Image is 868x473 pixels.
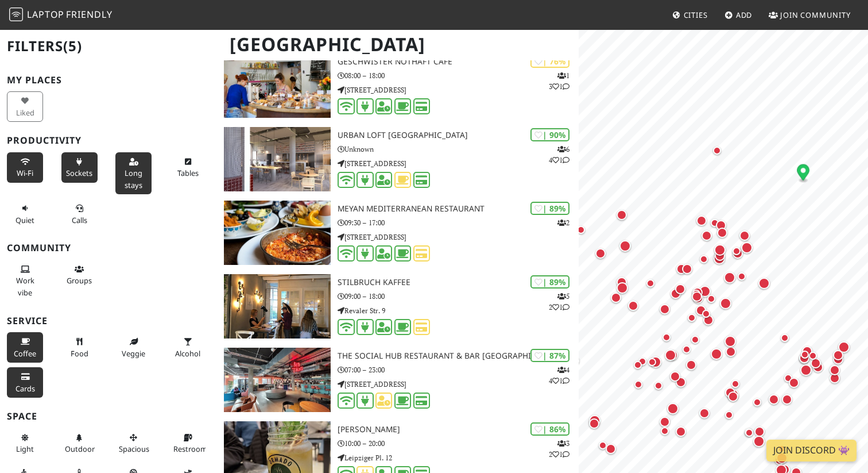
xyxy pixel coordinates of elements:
span: Veggie [122,348,145,359]
a: The Social Hub Restaurant & Bar Berlin | 87% 441 The Social Hub Restaurant & Bar [GEOGRAPHIC_DATA... [217,348,579,412]
div: Map marker [711,219,724,233]
div: Map marker [739,230,754,245]
div: Map marker [617,210,631,225]
span: Laptop [27,8,64,21]
div: Map marker [809,352,823,366]
div: Map marker [745,429,759,443]
button: Groups [61,260,98,290]
p: 10:00 – 20:00 [338,438,579,449]
p: 09:00 – 18:00 [338,291,579,302]
div: Map marker [676,426,691,441]
button: Cards [7,367,43,398]
span: Group tables [67,275,92,286]
div: Map marker [662,333,676,347]
span: Spacious [119,444,149,454]
p: 09:30 – 17:00 [338,217,579,228]
div: | 89% [530,202,569,215]
div: Map marker [769,394,784,409]
div: Map marker [611,293,626,307]
div: Map marker [741,242,757,258]
span: Outdoor area [65,444,95,454]
img: URBAN LOFT Berlin [224,127,331,191]
a: Geschwister Nothaft Café | 76% 131 Geschwister Nothaft Café 08:00 – 18:00 [STREET_ADDRESS] [217,53,579,118]
a: LaptopFriendly LaptopFriendly [9,5,113,25]
div: Map marker [714,253,730,269]
span: Natural light [16,444,34,454]
div: Map marker [688,314,702,328]
div: Map marker [754,426,769,441]
div: Map marker [799,353,814,368]
h3: URBAN LOFT [GEOGRAPHIC_DATA] [338,130,579,140]
button: Wi-Fi [7,152,43,183]
div: Map marker [774,455,789,470]
span: Coffee [14,348,36,359]
button: Quiet [7,199,43,229]
div: Map marker [670,371,685,386]
div: Map marker [589,415,605,431]
div: Map marker [696,305,711,320]
div: Map marker [699,408,714,423]
div: Map marker [671,289,685,303]
a: Stilbruch Kaffee | 89% 521 Stilbruch Kaffee 09:00 – 18:00 Revaler Str. 9 [217,274,579,339]
div: Map marker [715,251,730,266]
div: Map marker [753,436,769,452]
p: 07:00 – 23:00 [338,364,579,375]
div: Map marker [733,248,747,263]
p: 4 4 1 [549,364,569,386]
div: Map marker [707,295,721,309]
button: Outdoor [61,428,98,459]
span: Credit cards [15,383,35,394]
div: Map marker [711,348,727,364]
div: Map marker [634,380,648,394]
p: 5 2 1 [549,291,569,313]
span: Cities [684,10,708,20]
div: Map marker [692,290,706,303]
div: Map marker [799,353,814,368]
div: Map marker [784,374,798,388]
div: Map marker [654,382,668,395]
div: Map marker [628,301,643,316]
button: Restroom [170,428,206,459]
p: [STREET_ADDRESS] [338,379,579,390]
p: [STREET_ADDRESS] [338,232,579,243]
h1: [GEOGRAPHIC_DATA] [220,29,576,60]
span: Quiet [15,215,34,225]
div: Map marker [692,287,707,302]
button: Sockets [61,152,98,183]
div: Map marker [731,380,745,394]
div: Map marker [797,164,809,183]
div: Map marker [693,293,708,308]
button: Coffee [7,332,43,363]
button: Light [7,428,43,459]
div: Map marker [830,365,844,380]
h3: My Places [7,75,210,86]
p: Unknown [338,144,579,155]
p: Leipziger Pl. 12 [338,452,579,463]
a: Join Discord 👾 [766,440,857,462]
div: Map marker [724,336,741,352]
h3: Community [7,243,210,253]
span: People working [16,275,34,297]
a: Cities [668,5,712,25]
h2: Filters [7,29,210,64]
div: Map marker [813,362,828,377]
button: Tables [170,152,206,183]
div: Map marker [599,441,613,455]
p: Revaler Str. 9 [338,305,579,316]
span: Long stays [125,168,142,190]
p: 08:00 – 18:00 [338,70,579,81]
button: Long stays [115,152,152,194]
h3: Stilbruch Kaffee [338,278,579,287]
span: Power sockets [66,168,92,178]
div: Map marker [683,345,696,359]
div: Map marker [801,351,815,364]
button: Work vibe [7,260,43,302]
div: Map marker [699,286,715,302]
span: Friendly [66,8,112,21]
div: Map marker [726,347,741,362]
div: | 90% [530,128,569,141]
a: Add [720,5,757,25]
div: Map marker [702,310,716,324]
div: Map marker [589,418,604,433]
img: LaptopFriendly [9,7,23,21]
